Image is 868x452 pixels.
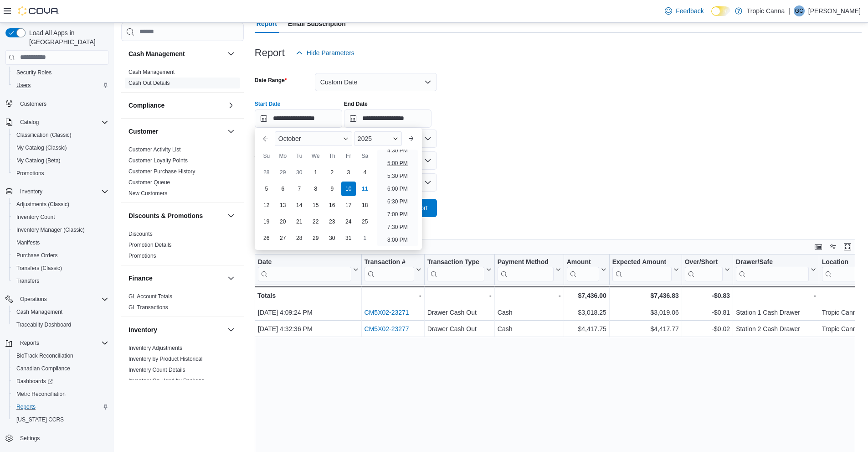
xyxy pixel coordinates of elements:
div: day-3 [341,165,356,180]
span: Dashboards [16,378,53,385]
span: Report [257,15,277,33]
div: Cash [498,307,561,318]
span: Inventory Manager (Classic) [13,224,108,235]
div: Over/Short [685,258,723,281]
div: day-10 [341,182,356,196]
button: Inventory [128,325,224,334]
button: Enter fullscreen [842,241,853,252]
span: Purchase Orders [13,250,108,261]
button: Customers [2,97,112,110]
a: Cash Out Details [128,80,170,86]
label: Date Range [255,77,287,84]
span: Inventory Count [13,212,108,223]
div: Button. Open the month selector. October is currently selected. [275,131,352,146]
p: Showing 2 of 2 [255,228,862,237]
button: Security Roles [9,66,112,79]
button: [US_STATE] CCRS [9,413,112,426]
a: Inventory Count Details [128,367,185,373]
a: Reports [13,401,39,412]
div: $3,018.25 [567,307,606,318]
div: -$0.81 [685,307,730,318]
span: New Customers [128,190,167,197]
div: We [308,149,323,163]
a: Inventory On Hand by Package [128,378,205,384]
button: Open list of options [424,179,431,186]
div: Drawer/Safe [736,258,809,266]
h3: Inventory [128,325,157,334]
button: Cash Management [9,306,112,318]
button: Discounts & Promotions [128,211,224,220]
span: Transfers [13,275,108,286]
li: 6:00 PM [384,183,411,194]
div: Station 1 Cash Drawer [736,307,816,318]
span: Customer Queue [128,179,170,186]
span: October [278,135,301,142]
div: Expected Amount [612,258,672,281]
div: Transaction # URL [364,258,414,281]
span: GC [795,5,803,16]
div: Fr [341,149,356,163]
input: Press the down key to open a popover containing a calendar. [344,109,431,128]
span: My Catalog (Classic) [16,144,67,151]
span: Hide Parameters [307,48,354,57]
span: Reports [16,338,108,348]
button: Display options [827,241,838,252]
span: Reports [13,401,108,412]
div: day-25 [358,214,372,229]
div: day-12 [259,198,274,213]
div: day-15 [308,198,323,213]
button: Cash Management [128,49,224,58]
div: $3,019.06 [612,307,679,318]
span: Dark Mode [711,16,712,16]
div: Expected Amount [612,258,672,266]
div: day-19 [259,214,274,229]
li: 6:30 PM [384,196,411,207]
div: day-7 [292,182,307,196]
a: Traceabilty Dashboard [13,319,75,330]
h3: Compliance [128,101,164,110]
button: Compliance [226,100,236,111]
button: Date [258,258,359,281]
a: Customer Activity List [128,146,181,153]
a: Dashboards [13,376,56,387]
span: Catalog [16,117,108,128]
div: - [427,290,491,301]
div: Sa [358,149,372,163]
a: CM5X02-23271 [364,309,409,316]
span: Promotion Details [128,241,172,249]
div: Drawer Cash Out [427,307,491,318]
button: Users [9,79,112,92]
span: GL Transactions [128,304,168,311]
a: Dashboards [9,375,112,388]
button: Keyboard shortcuts [813,241,824,252]
div: day-30 [292,165,307,180]
li: 7:00 PM [384,209,411,220]
span: Promotions [13,168,108,179]
div: Su [259,149,274,163]
button: Customer [128,127,224,136]
button: Open list of options [424,135,431,142]
div: [DATE] 4:09:24 PM [258,307,359,318]
span: Security Roles [13,67,108,78]
button: Settings [2,431,112,445]
button: Manifests [9,236,112,249]
button: Amount [567,258,606,281]
div: day-31 [341,231,356,245]
span: Users [16,82,31,89]
a: BioTrack Reconciliation [13,350,77,361]
div: Mo [276,149,290,163]
a: Customer Purchase History [128,168,195,175]
span: My Catalog (Beta) [13,155,108,166]
div: $7,436.00 [567,290,606,301]
button: Cash Management [226,48,236,59]
span: Users [13,80,108,91]
p: Tropic Canna [747,5,785,16]
button: Reports [9,400,112,413]
span: Email Subscription [288,15,346,33]
span: Cash Management [128,68,175,76]
div: day-6 [276,182,290,196]
label: End Date [344,100,368,108]
li: 7:30 PM [384,222,411,233]
span: Metrc Reconciliation [16,390,66,398]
